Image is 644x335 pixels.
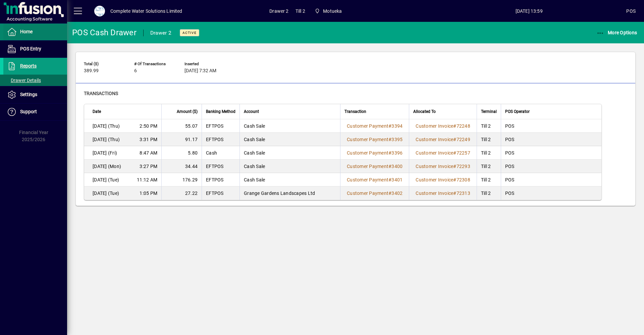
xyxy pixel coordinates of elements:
span: Support [20,109,37,114]
span: [DATE] (Thu) [93,123,120,129]
td: Till 2 [477,186,501,200]
span: # [453,137,456,142]
div: Complete Water Solutions Limited [110,6,182,16]
a: Customer Payment#3400 [344,163,405,170]
span: Customer Invoice [416,177,453,182]
span: Customer Payment [347,164,388,169]
button: Profile [89,5,110,17]
td: 5.80 [161,146,202,160]
span: Customer Invoice [416,191,453,196]
span: Banking Method [206,108,235,115]
td: EFTPOS [202,186,239,200]
span: Date [93,108,101,115]
td: Till 2 [477,133,501,146]
td: POS [501,133,601,146]
a: Customer Payment#3394 [344,122,405,130]
span: # [453,177,456,182]
span: Amount ($) [177,108,198,115]
a: POS Entry [3,41,67,57]
a: Drawer Details [3,75,67,86]
a: Customer Invoice#72249 [413,136,473,143]
button: More Options [595,27,639,39]
span: 72313 [457,191,470,196]
span: Terminal [481,108,497,115]
span: # [388,123,391,129]
span: POS Operator [505,108,530,115]
span: Home [20,29,33,34]
span: 3394 [391,123,402,129]
span: Customer Payment [347,137,388,142]
span: 3395 [391,137,402,142]
td: Till 2 [477,160,501,173]
td: Cash Sale [239,119,340,133]
div: Drawer 2 [150,28,171,38]
span: # [388,137,391,142]
td: Cash Sale [239,146,340,160]
td: 55.07 [161,119,202,133]
span: 8:47 AM [140,150,157,156]
span: Reports [20,63,37,69]
a: Customer Payment#3396 [344,149,405,157]
span: # [388,164,391,169]
span: 3:31 PM [140,136,157,143]
a: Customer Invoice#72248 [413,122,473,130]
a: Customer Payment#3401 [344,176,405,183]
span: [DATE] 13:59 [432,6,626,16]
span: Allocated To [413,108,436,115]
td: EFTPOS [202,119,239,133]
span: [DATE] (Fri) [93,150,117,156]
td: Till 2 [477,146,501,160]
span: 3401 [391,177,402,182]
span: Active [182,31,197,35]
td: Cash Sale [239,133,340,146]
span: 72248 [457,123,470,129]
span: 3400 [391,164,402,169]
span: # [453,150,456,156]
span: 389.99 [84,68,99,74]
td: 34.44 [161,160,202,173]
td: POS [501,186,601,200]
span: Customer Payment [347,191,388,196]
span: Customer Invoice [416,150,453,156]
span: 2:50 PM [140,123,157,129]
span: Total ($) [84,62,124,66]
a: Customer Invoice#72313 [413,190,473,197]
div: POS [626,6,636,16]
span: 3402 [391,191,402,196]
span: 11:12 AM [137,176,157,183]
td: POS [501,173,601,186]
td: POS [501,146,601,160]
span: Motueka [312,5,345,17]
span: # [388,177,391,182]
span: Settings [20,92,37,97]
span: Transaction [344,108,366,115]
span: 1:05 PM [140,190,157,197]
td: Grange Gardens Landscapes Ltd [239,186,340,200]
span: 72249 [457,137,470,142]
td: EFTPOS [202,160,239,173]
span: # [453,164,456,169]
td: POS [501,119,601,133]
a: Home [3,24,67,40]
span: Customer Payment [347,177,388,182]
span: # [453,123,456,129]
a: Customer Payment#3402 [344,190,405,197]
a: Settings [3,86,67,103]
td: Cash [202,146,239,160]
td: Cash Sale [239,160,340,173]
span: Customer Payment [347,150,388,156]
span: Customer Invoice [416,137,453,142]
td: Cash Sale [239,173,340,186]
a: Customer Invoice#72308 [413,176,473,183]
span: Transactions [84,91,118,96]
td: POS [501,160,601,173]
span: 3:27 PM [140,163,157,170]
span: Customer Invoice [416,164,453,169]
span: More Options [596,30,637,35]
td: Till 2 [477,173,501,186]
span: Customer Invoice [416,123,453,129]
span: 72308 [457,177,470,182]
span: Till 2 [296,6,305,16]
span: Account [244,108,259,115]
span: 72257 [457,150,470,156]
